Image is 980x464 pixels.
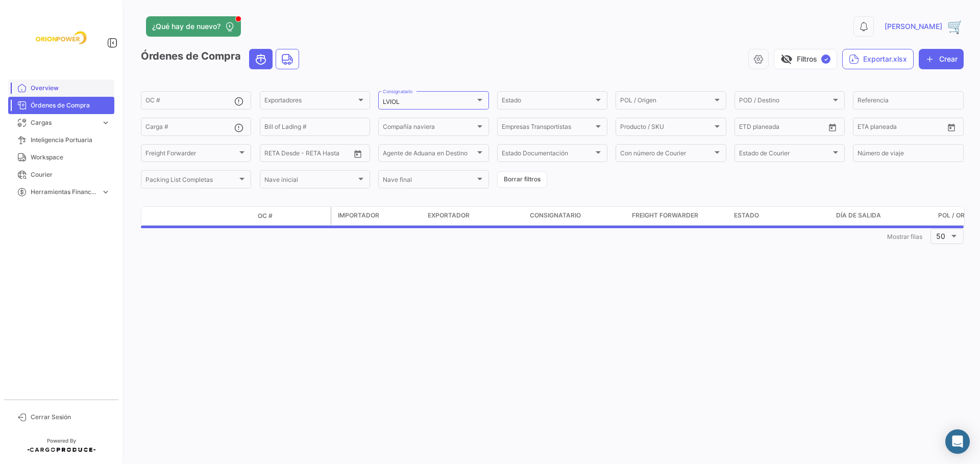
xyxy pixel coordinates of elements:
span: Día de Salida [836,211,881,220]
span: Producto / SKU [620,125,712,132]
datatable-header-cell: Exportador [424,207,526,225]
span: expand_more [101,118,110,127]
span: ¿Qué hay de nuevo? [152,21,220,32]
datatable-header-cell: Consignatario [526,207,628,225]
span: Nave inicial [264,177,356,184]
input: Desde [857,125,876,132]
span: Cerrar Sesión [31,413,110,422]
button: ¿Qué hay de nuevo? [146,16,241,37]
span: Freight Forwarder [632,211,698,220]
button: visibility_offFiltros✓ [774,49,837,69]
h3: Órdenes de Compra [141,49,302,69]
span: Nave final [383,177,475,184]
a: Inteligencia Portuaria [8,131,114,149]
datatable-header-cell: OC # [254,207,330,225]
button: Exportar.xlsx [842,49,914,69]
span: POD / Destino [739,98,831,105]
span: POL / Origen [938,211,979,220]
datatable-header-cell: Estado Doc. [187,212,254,220]
input: Desde [264,151,283,158]
button: Open calendar [944,120,959,135]
input: Hasta [290,151,331,158]
span: Estado [734,211,759,220]
button: Crear [919,49,964,69]
span: Estado Documentación [502,151,594,158]
span: Exportador [428,211,470,220]
input: Hasta [765,125,805,132]
datatable-header-cell: Importador [332,207,424,225]
span: Agente de Aduana en Destino [383,151,475,158]
span: Workspace [31,153,110,162]
span: Mostrar filas [887,233,922,240]
a: Courier [8,166,114,183]
datatable-header-cell: Día de Salida [832,207,934,225]
span: Herramientas Financieras [31,187,97,197]
span: Estado [502,98,594,105]
a: Órdenes de Compra [8,97,114,114]
datatable-header-cell: Modo de Transporte [162,212,187,220]
button: Open calendar [350,146,365,161]
span: OC # [258,211,273,221]
span: Exportadores [264,98,356,105]
span: POL / Origen [620,98,712,105]
span: Packing List Completas [145,177,237,184]
mat-select-trigger: LVIOL [383,98,400,105]
datatable-header-cell: Estado [730,207,832,225]
span: Estado de Courier [739,151,831,158]
span: Compañía naviera [383,125,475,132]
span: Freight Forwarder [145,151,237,158]
button: Open calendar [825,120,840,135]
span: expand_more [101,187,110,197]
a: Workspace [8,149,114,166]
datatable-header-cell: Freight Forwarder [628,207,730,225]
input: Hasta [883,125,924,132]
img: 32(1).png [947,18,964,35]
span: Courier [31,170,110,179]
span: [PERSON_NAME] [885,21,942,32]
span: Cargas [31,118,97,127]
span: Órdenes de Compra [31,101,110,110]
span: Importador [338,211,379,220]
input: Desde [739,125,757,132]
span: Empresas Transportistas [502,125,594,132]
span: visibility_off [780,53,793,65]
span: 50 [936,232,945,240]
a: Overview [8,79,114,97]
div: Abrir Intercom Messenger [945,429,970,454]
span: ✓ [821,54,830,64]
button: Land [276,49,299,69]
button: Borrar filtros [497,171,547,188]
span: Con número de Courier [620,151,712,158]
span: Consignatario [530,211,581,220]
button: Ocean [250,49,272,69]
img: f26a05d0-2fea-4301-a0f6-b8409df5d1eb.jpeg [36,12,87,63]
span: Inteligencia Portuaria [31,135,110,145]
span: Overview [31,84,110,93]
